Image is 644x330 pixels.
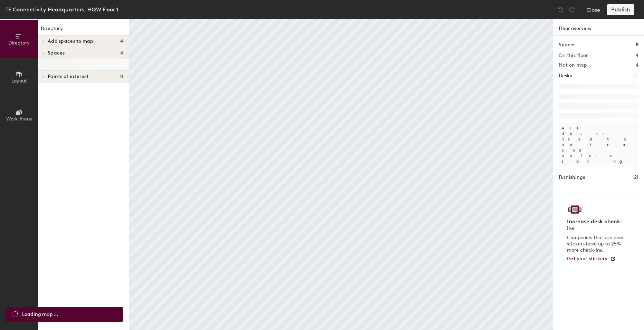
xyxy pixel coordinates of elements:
canvas: Map [129,19,553,330]
img: Undo [557,6,564,13]
h1: Floor overview [553,19,644,36]
button: Close [586,4,600,15]
h2: On this floor [559,53,588,58]
span: Get your stickers [567,256,607,262]
h2: Not on map [559,62,587,68]
div: TE Connectivity Headquarters, HQW Floor 1 [6,5,118,14]
h4: Increase desk check-ins [567,218,626,232]
h1: Spaces [559,41,575,49]
p: Companies that use desk stickers have up to 25% more check-ins. [567,235,626,253]
span: Directory [8,40,30,46]
span: Loading map ... [22,311,58,318]
span: Layout [11,78,27,84]
img: Sticker logo [567,204,583,215]
img: Redo [568,6,575,13]
h1: Furnishings [559,174,585,181]
h2: 4 [636,62,638,68]
h1: 8 [636,41,638,49]
span: 0 [120,74,123,79]
h1: Desks [559,72,572,80]
span: Work Areas [6,116,32,122]
span: 4 [120,50,123,56]
h1: 21 [634,174,638,181]
span: Add spaces to map [48,39,94,44]
span: Spaces [48,50,65,56]
span: 4 [120,39,123,44]
span: Points of interest [48,74,89,79]
h2: 4 [636,53,638,58]
h1: Directory [38,25,129,36]
a: Get your stickers [567,256,616,262]
p: All desks need to be in a pod before saving [559,123,638,167]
